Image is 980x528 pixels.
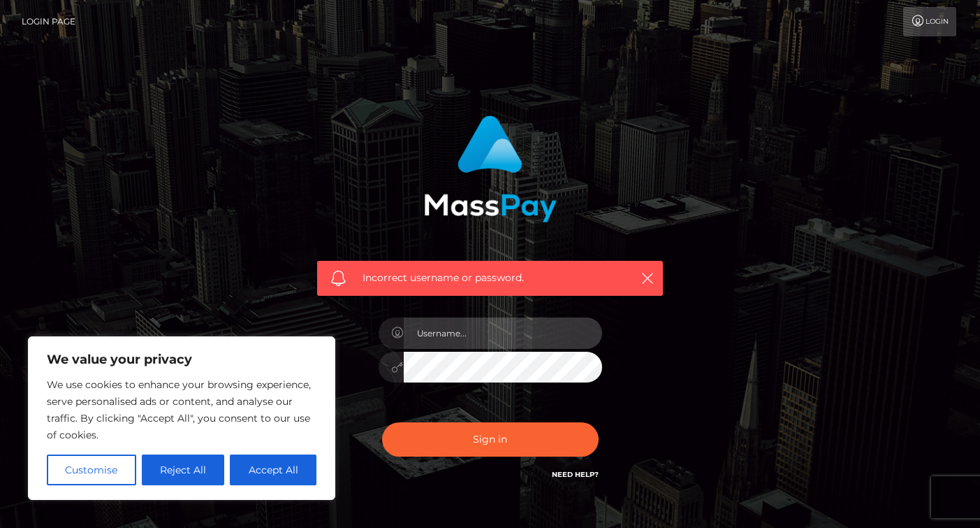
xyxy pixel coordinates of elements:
[47,455,136,485] button: Customise
[47,376,316,443] p: We use cookies to enhance your browsing experience, serve personalised ads or content, and analys...
[47,351,316,368] p: We value your privacy
[382,422,599,457] button: Sign in
[552,470,599,479] a: Need Help?
[142,455,225,485] button: Reject All
[230,455,316,485] button: Accept All
[404,317,602,349] input: Username...
[28,336,335,500] div: We value your privacy
[903,7,956,36] a: Login
[363,271,617,285] span: Incorrect username or password.
[424,115,557,222] img: MassPay Login
[22,7,75,36] a: Login Page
